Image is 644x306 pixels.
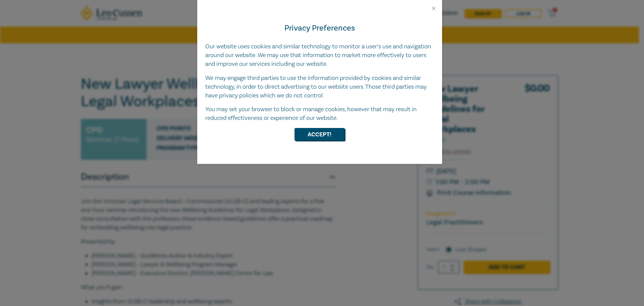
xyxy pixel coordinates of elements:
h4: Privacy Preferences [205,22,434,34]
button: Close [431,5,437,11]
p: We may engage third parties to use the information provided by cookies and similar technology, in... [205,74,434,100]
p: Our website uses cookies and similar technology to monitor a user’s use and navigation around our... [205,42,434,69]
button: Accept! [294,128,345,141]
p: You may set your browser to block or manage cookies, however that may result in reduced effective... [205,105,434,123]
